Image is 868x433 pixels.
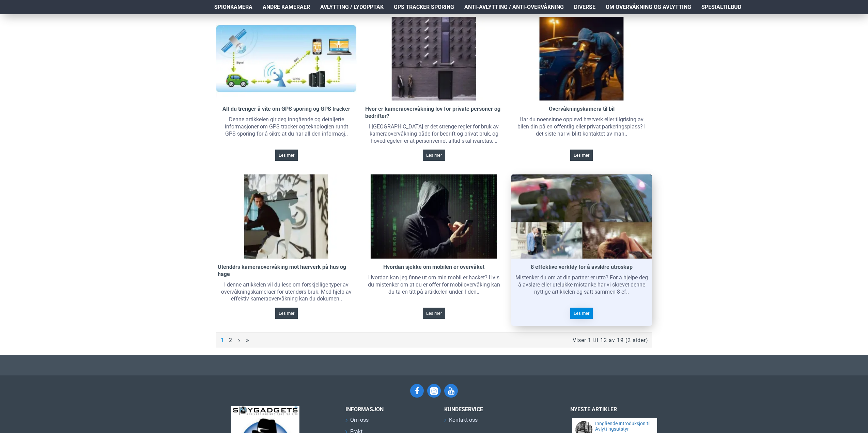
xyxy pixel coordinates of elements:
a: Hvor er kameraovervåkning lov for private personer og bedrifter? [365,106,502,120]
span: Spesialtilbud [701,3,741,11]
span: Spionkamera [214,3,252,11]
a: Utendørs kameraovervåking mot hærverk på hus og hage [218,264,355,278]
span: Diverse [574,3,595,11]
span: Les mer [574,311,589,315]
span: Kontakt oss [449,416,478,424]
a: 2 [228,337,233,344]
a: Overvåkningskamera til bil [549,106,615,113]
span: GPS Tracker Sporing [394,3,454,11]
span: Avlytting / Lydopptak [320,3,384,11]
div: Viser 1 til 12 av 19 (2 sider) [573,336,648,344]
a: Les mer [570,308,593,319]
div: Mistenker du om at din partner er utro? For å hjelpe deg å avsløre eller utelukke mistanke har vi... [511,273,652,297]
a: Om oss [345,416,369,428]
div: Har du noensinne opplevd hærverk eller tilgrising av bilen din på en offentlig eller privat parke... [511,114,652,139]
a: Les mer [570,150,593,161]
span: Om oss [350,416,369,424]
span: Andre kameraer [263,3,310,11]
span: Om overvåkning og avlytting [606,3,691,11]
span: Les mer [574,153,589,157]
span: Les mer [279,153,294,157]
a: Les mer [423,308,445,319]
span: 1 [220,337,225,344]
div: I denne artikkelen vil du lese om forskjellige typer av overvåkningskameraer for utendørs bruk. M... [216,280,357,304]
a: Alt du trenger å vite om GPS sporing og GPS tracker [222,106,350,113]
a: Inngående Introduksjon til Avlyttingsutstyr [595,421,651,432]
a: Les mer [423,150,445,161]
a: Hvordan sjekke om mobilen er overvåket [383,264,484,271]
a: Kontakt oss [444,416,478,428]
span: Les mer [426,311,442,315]
a: Les mer [275,308,298,319]
h3: Kundeservice [444,406,546,413]
span: Anti-avlytting / Anti-overvåkning [464,3,564,11]
h3: Nyeste artikler [570,406,659,413]
div: Denne artikkelen gir deg inngående og detaljerte informasjoner om GPS tracker og teknologien rund... [216,114,357,139]
a: Les mer [275,150,298,161]
div: I [GEOGRAPHIC_DATA] er det strenge regler for bruk av kameraovervåkning både for bedrift og priva... [363,122,504,146]
h3: INFORMASJON [345,406,434,413]
span: Les mer [279,311,294,315]
div: Hvordan kan jeg finne ut om min mobil er hacket? Hvis du mistenker om at du er offer for mobilove... [363,273,504,297]
a: 8 effektive verktøy for å avsløre utroskap [531,264,633,271]
span: Les mer [426,153,442,157]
